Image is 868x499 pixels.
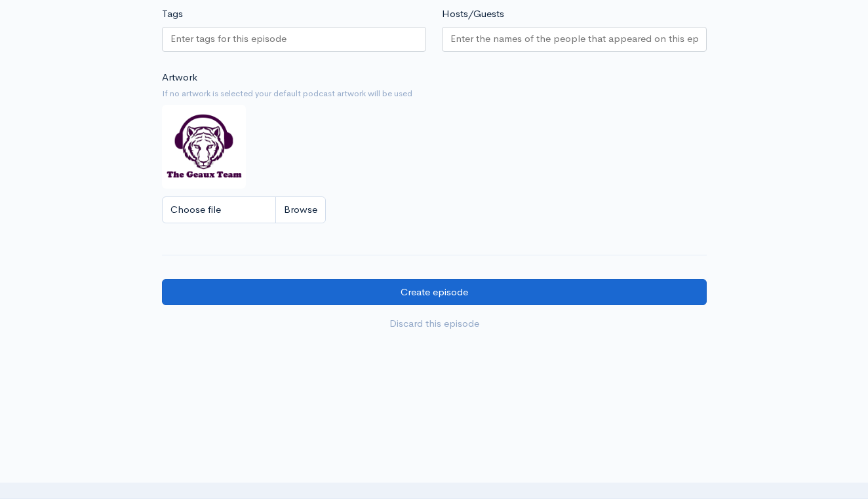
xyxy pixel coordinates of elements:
label: Artwork [162,70,197,85]
a: Discard this episode [162,310,707,337]
label: Hosts/Guests [442,7,504,22]
input: Enter tags for this episode [170,31,288,46]
small: If no artwork is selected your default podcast artwork will be used [162,87,707,100]
input: Create episode [162,279,707,306]
label: Tags [162,7,183,22]
input: Enter the names of the people that appeared on this episode [450,31,698,46]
